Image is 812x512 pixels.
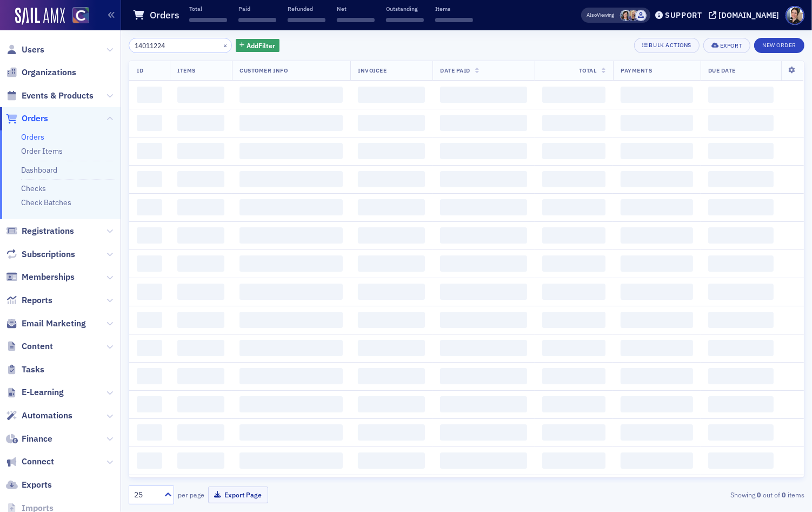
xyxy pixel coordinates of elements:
span: ‌ [542,255,605,272]
span: ‌ [239,199,343,215]
span: ‌ [358,424,425,441]
span: ‌ [542,115,605,131]
span: Tasks [22,364,44,376]
span: ‌ [621,87,693,103]
a: Connect [6,456,54,468]
a: Content [6,340,53,352]
span: ‌ [177,452,224,469]
a: Subscriptions [6,248,75,260]
span: ‌ [137,284,162,300]
a: Events & Products [6,90,94,102]
span: Memberships [22,271,75,283]
span: ‌ [239,312,343,328]
span: Due Date [708,67,736,75]
span: ‌ [239,396,343,412]
span: ‌ [621,255,693,272]
span: ‌ [177,199,224,215]
button: Export [703,38,750,53]
span: ‌ [177,340,224,356]
span: ‌ [542,396,605,412]
span: ‌ [358,284,425,300]
span: ‌ [239,143,343,159]
span: ‌ [137,115,162,131]
div: Bulk Actions [649,42,691,48]
span: ‌ [708,424,774,441]
span: Add Filter [247,41,275,50]
span: ID [137,67,143,75]
span: ‌ [177,87,224,103]
span: ‌ [708,255,774,272]
p: Items [435,5,473,12]
span: ‌ [621,396,693,412]
span: ‌ [440,255,527,272]
span: ‌ [238,18,276,22]
a: Automations [6,410,72,422]
span: ‌ [621,368,693,384]
span: Customer Info [239,67,288,75]
span: Invoicee [358,67,387,75]
span: ‌ [137,340,162,356]
a: Organizations [6,67,76,78]
span: ‌ [440,396,527,412]
a: Users [6,44,44,56]
span: ‌ [621,284,693,300]
span: ‌ [137,199,162,215]
span: ‌ [137,227,162,244]
div: Export [720,43,742,49]
span: ‌ [621,312,693,328]
span: ‌ [358,115,425,131]
p: Outstanding [386,5,424,12]
span: ‌ [708,284,774,300]
p: Paid [238,5,276,12]
span: ‌ [137,368,162,384]
span: ‌ [177,115,224,131]
span: ‌ [542,171,605,187]
span: ‌ [239,284,343,300]
span: ‌ [337,18,375,22]
span: ‌ [435,18,473,22]
span: Finance [22,433,52,445]
span: ‌ [542,340,605,356]
span: ‌ [708,312,774,328]
span: ‌ [239,452,343,469]
span: ‌ [440,143,527,159]
a: Memberships [6,271,75,283]
span: ‌ [621,171,693,187]
span: ‌ [542,368,605,384]
span: ‌ [440,171,527,187]
a: Dashboard [21,165,57,175]
span: ‌ [621,227,693,244]
span: ‌ [358,396,425,412]
span: ‌ [708,199,774,215]
div: Also [587,11,597,18]
span: ‌ [708,87,774,103]
span: ‌ [239,340,343,356]
span: ‌ [621,340,693,356]
span: ‌ [440,284,527,300]
span: ‌ [177,255,224,272]
span: Viewing [587,11,615,19]
span: ‌ [386,18,424,22]
span: ‌ [542,452,605,469]
span: ‌ [440,340,527,356]
span: ‌ [440,115,527,131]
div: [DOMAIN_NAME] [718,10,779,20]
span: ‌ [239,424,343,441]
span: ‌ [239,227,343,244]
span: ‌ [440,312,527,328]
img: SailAMX [15,8,65,25]
span: ‌ [621,143,693,159]
a: New Order [754,40,804,49]
span: ‌ [708,227,774,244]
span: ‌ [177,143,224,159]
span: Organizations [22,67,76,78]
a: Orders [21,132,44,142]
span: ‌ [440,199,527,215]
span: ‌ [358,87,425,103]
span: Registrations [22,225,74,237]
span: ‌ [358,143,425,159]
span: ‌ [177,368,224,384]
span: ‌ [440,452,527,469]
span: Reports [22,294,52,306]
span: ‌ [239,87,343,103]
